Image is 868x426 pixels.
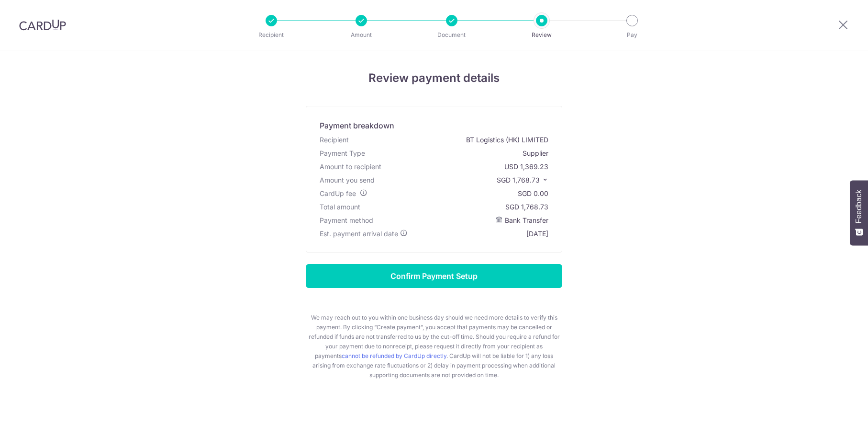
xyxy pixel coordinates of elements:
[518,189,548,198] div: SGD 0.00
[597,30,668,40] p: Pay
[320,135,349,145] div: Recipient
[809,397,858,421] iframe: 打开一个小组件，您可以在其中找到更多信息
[855,190,863,223] span: Feedback
[320,120,394,131] div: Payment breakdown
[342,352,446,359] a: cannot be refunded by CardUp directly
[154,69,714,87] h4: Review payment details
[306,264,562,288] input: Confirm Payment Setup
[497,176,540,184] span: SGD 1,768.73
[497,175,548,185] p: SGD 1,768.73
[326,30,397,40] p: Amount
[320,175,375,185] div: Amount you send
[526,229,548,239] div: [DATE]
[505,216,548,224] span: Bank Transfer
[320,229,408,239] div: Est. payment arrival date
[320,216,373,225] div: Payment method
[506,30,577,40] p: Review
[19,19,66,31] img: CardUp
[850,180,868,245] button: Feedback - Show survey
[505,202,548,212] div: SGD 1,768.73
[416,30,487,40] p: Document
[523,149,548,158] div: Supplier
[320,189,356,197] span: CardUp fee
[466,135,548,145] div: BT Logistics (HK) LIMITED
[306,313,562,380] p: We may reach out to you within one business day should we need more details to verify this paymen...
[320,203,360,211] span: Total amount
[504,162,548,172] div: USD 1,369.23
[320,162,381,172] div: Amount to recipient
[236,30,307,40] p: Recipient
[320,149,365,157] span: translation missing: en.account_steps.new_confirm_form.xb_payment.header.payment_type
